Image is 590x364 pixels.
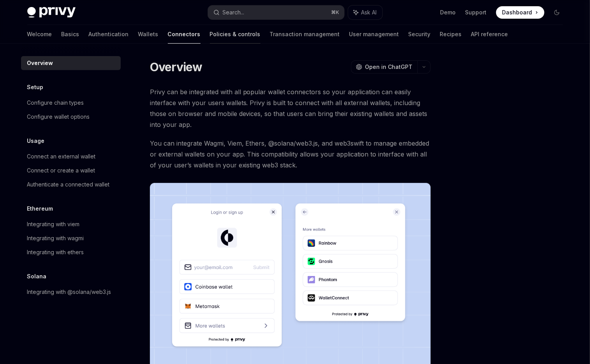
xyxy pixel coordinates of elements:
div: Configure chain types [27,98,84,107]
a: API reference [471,25,508,44]
a: Connect an external wallet [21,149,121,164]
div: Overview [27,58,53,68]
a: Connect or create a wallet [21,164,121,178]
a: Recipes [440,25,462,44]
a: Transaction management [270,25,340,44]
a: Authenticate a connected wallet [21,178,121,192]
a: Overview [21,56,121,70]
button: Open in ChatGPT [351,60,417,74]
a: Configure wallet options [21,110,121,124]
a: Policies & controls [210,25,261,44]
a: Welcome [27,25,52,44]
h5: Ethereum [27,204,53,213]
div: Integrating with ethers [27,248,84,257]
a: Integrating with @solana/web3.js [21,285,121,299]
button: Toggle dark mode [551,6,563,19]
div: Connect an external wallet [27,152,96,161]
div: Connect or create a wallet [27,166,95,175]
h5: Setup [27,83,44,92]
a: Authentication [89,25,129,44]
a: Dashboard [496,6,544,19]
div: Integrating with wagmi [27,234,84,243]
a: Security [409,25,431,44]
div: Authenticate a connected wallet [27,180,110,189]
h1: Overview [150,60,203,74]
a: Support [465,9,487,16]
button: Ask AI [348,5,382,19]
a: Connectors [168,25,201,44]
span: ⌘ K [331,9,340,16]
span: Open in ChatGPT [365,63,413,71]
div: Configure wallet options [27,112,90,121]
span: You can integrate Wagmi, Viem, Ethers, @solana/web3.js, and web3swift to manage embedded or exter... [150,138,431,171]
a: Demo [440,9,456,16]
div: Integrating with @solana/web3.js [27,287,111,297]
img: dark logo [27,7,76,18]
a: Integrating with viem [21,217,121,231]
a: Integrating with ethers [21,245,121,259]
div: Search... [223,8,245,17]
h5: Usage [27,136,45,146]
span: Dashboard [502,9,532,16]
a: User management [349,25,399,44]
a: Configure chain types [21,96,121,110]
a: Wallets [138,25,159,44]
a: Basics [62,25,79,44]
div: Integrating with viem [27,220,80,229]
span: Privy can be integrated with all popular wallet connectors so your application can easily interfa... [150,86,431,130]
button: Search...⌘K [208,5,344,19]
span: Ask AI [361,9,377,16]
a: Integrating with wagmi [21,231,121,245]
h5: Solana [27,272,47,281]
